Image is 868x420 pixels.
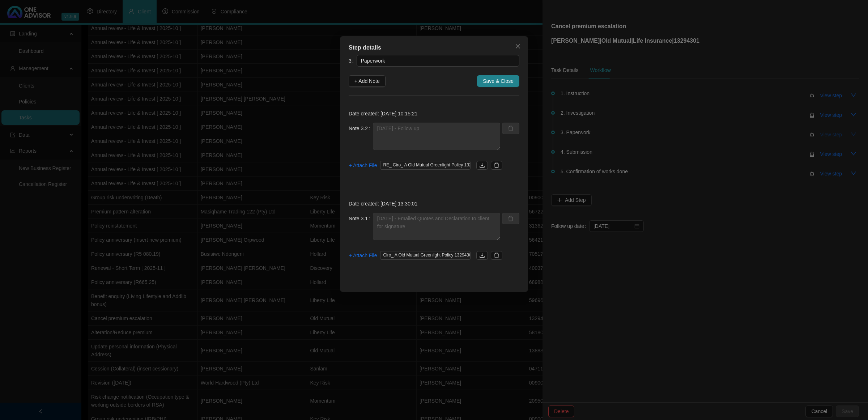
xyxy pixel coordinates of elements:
span: close [515,43,521,49]
span: Ciro_ A Old Mutual Greenlight Policy 13294301 - Remove Annual Cover Escalation .msg [380,251,471,260]
button: Close [512,41,524,52]
label: Note 3.2 [349,123,373,134]
span: download [479,253,485,258]
div: Step details [349,43,519,52]
span: + Attach File [349,161,377,169]
span: delete [494,253,499,258]
textarea: [DATE] - Follow up [373,123,500,150]
span: download [479,162,485,168]
span: delete [494,162,499,168]
button: Save & Close [477,75,519,87]
textarea: [DATE] - Emailed Quotes and Declaration to client for signature [373,213,500,240]
p: Date created: [DATE] 10:15:21 [349,110,519,118]
button: + Add Note [349,75,386,87]
button: + Attach File [349,250,377,261]
span: + Attach File [349,251,377,259]
span: RE_ Ciro_ A Old Mutual Greenlight Policy 13294301 - Remove Annual Cover Escalation - Follow up.msg [380,161,471,170]
span: + Add Note [354,77,380,85]
span: Save & Close [483,77,514,85]
button: + Attach File [349,160,377,171]
p: Date created: [DATE] 13:30:01 [349,200,519,208]
label: Note 3.1 [349,213,373,224]
label: 3 [349,55,357,67]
